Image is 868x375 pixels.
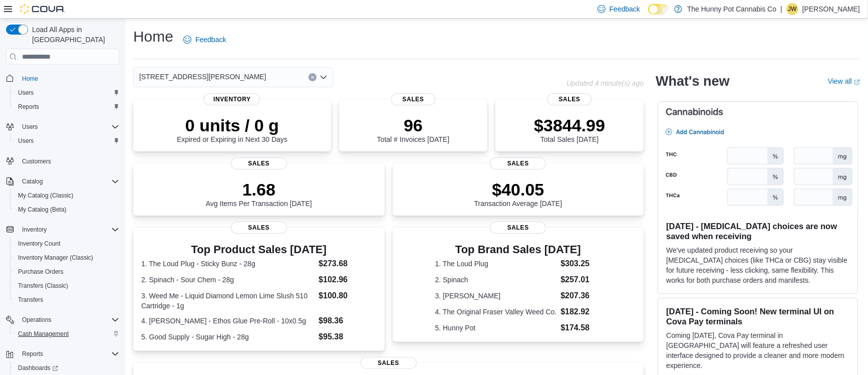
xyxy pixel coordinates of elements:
[656,73,729,89] h2: What's new
[206,179,312,200] p: 1.68
[10,361,123,375] a: Dashboards
[18,175,119,187] span: Catalog
[14,252,97,264] a: Inventory Manager (Classic)
[474,179,562,208] div: Transaction Average [DATE]
[14,328,73,340] a: Cash Management
[22,350,43,358] span: Reports
[14,87,38,99] a: Users
[14,204,119,216] span: My Catalog (Beta)
[20,4,65,14] img: Cova
[14,294,47,306] a: Transfers
[18,155,119,167] span: Customers
[610,4,640,14] span: Feedback
[231,222,287,234] span: Sales
[231,157,287,169] span: Sales
[141,259,315,269] dt: 1. The Loud Plug - Sticky Bunz - 28g
[10,265,123,279] button: Purchase Orders
[10,293,123,307] button: Transfers
[14,294,119,306] span: Transfers
[435,244,602,256] h3: Top Brand Sales [DATE]
[666,221,849,241] h3: [DATE] - [MEDICAL_DATA] choices are now saved when receiving
[18,121,42,133] button: Users
[560,306,601,318] dd: $182.92
[18,348,47,360] button: Reports
[14,87,119,99] span: Users
[14,238,65,250] a: Inventory Count
[10,279,123,293] button: Transfers (Classic)
[14,190,119,202] span: My Catalog (Classic)
[14,101,43,113] a: Reports
[666,330,849,370] p: Coming [DATE], Cova Pay terminal in [GEOGRAPHIC_DATA] will feature a refreshed user interface des...
[10,100,123,114] button: Reports
[133,27,173,47] h1: Home
[490,157,546,169] span: Sales
[177,115,287,143] div: Expired or Expiring in Next 30 Days
[18,206,67,214] span: My Catalog (Beta)
[666,245,849,285] p: We've updated product receiving so your [MEDICAL_DATA] choices (like THCa or CBG) stay visible fo...
[14,101,119,113] span: Reports
[547,93,592,105] span: Sales
[204,93,260,105] span: Inventory
[361,357,417,369] span: Sales
[177,115,287,135] p: 0 units / 0 g
[14,135,119,147] span: Users
[18,137,34,145] span: Users
[802,3,860,15] p: [PERSON_NAME]
[534,115,605,135] p: $3844.99
[22,123,38,131] span: Users
[435,275,557,285] dt: 2. Spinach
[320,73,328,81] button: Open list of options
[22,75,38,83] span: Home
[10,203,123,217] button: My Catalog (Beta)
[18,314,56,326] button: Operations
[14,362,62,374] a: Dashboards
[18,103,39,111] span: Reports
[14,266,119,278] span: Purchase Orders
[139,71,266,83] span: [STREET_ADDRESS][PERSON_NAME]
[141,275,315,285] dt: 2. Spinach - Sour Chem - 28g
[14,362,119,374] span: Dashboards
[10,189,123,203] button: My Catalog (Classic)
[780,3,782,15] p: |
[10,86,123,100] button: Users
[18,175,47,187] button: Catalog
[648,15,649,15] span: Dark Mode
[786,3,798,15] div: Jaelin Williams
[18,364,58,372] span: Dashboards
[560,274,601,286] dd: $257.01
[18,282,68,290] span: Transfers (Classic)
[22,177,43,185] span: Catalog
[560,322,601,334] dd: $174.58
[18,314,119,326] span: Operations
[788,3,796,15] span: JW
[14,328,119,340] span: Cash Management
[10,251,123,265] button: Inventory Manager (Classic)
[18,224,51,236] button: Inventory
[2,347,123,361] button: Reports
[687,3,776,15] p: The Hunny Pot Cannabis Co
[319,274,376,286] dd: $102.96
[18,224,119,236] span: Inventory
[319,290,376,302] dd: $100.80
[560,290,601,302] dd: $207.36
[14,280,72,292] a: Transfers (Classic)
[141,332,315,342] dt: 5. Good Supply - Sugar High - 28g
[141,316,315,326] dt: 4. [PERSON_NAME] - Ethos Glue Pre-Roll - 10x0.5g
[854,79,860,85] svg: External link
[435,307,557,317] dt: 4. The Original Fraser Valley Weed Co.
[14,280,119,292] span: Transfers (Classic)
[18,254,93,262] span: Inventory Manager (Classic)
[206,179,312,208] div: Avg Items Per Transaction [DATE]
[18,72,119,84] span: Home
[22,316,52,324] span: Operations
[179,30,230,50] a: Feedback
[22,157,51,165] span: Customers
[18,268,64,276] span: Purchase Orders
[18,73,42,85] a: Home
[2,313,123,327] button: Operations
[309,73,317,81] button: Clear input
[435,323,557,333] dt: 5. Hunny Pot
[2,223,123,237] button: Inventory
[391,93,436,105] span: Sales
[490,222,546,234] span: Sales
